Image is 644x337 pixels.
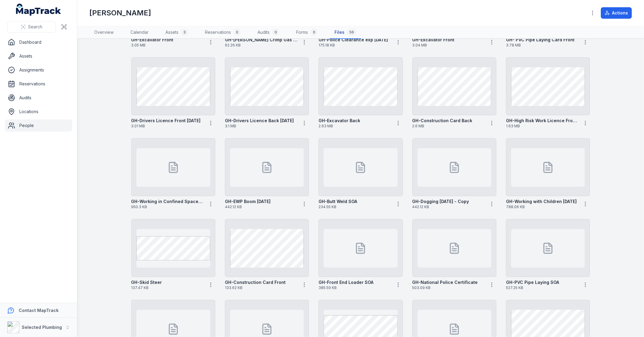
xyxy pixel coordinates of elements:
strong: GH-Excavator Front [131,37,174,43]
span: 442.12 KB [412,205,485,209]
a: Assets3 [161,26,193,39]
strong: GH-Drivers Licence Front [DATE] [131,118,201,124]
strong: Selected Plumbing [22,325,62,330]
span: 503.09 KB [412,285,485,290]
strong: GH-Police Clearance exp [DATE] [319,37,388,43]
a: Assignments [5,64,72,76]
a: Dashboard [5,36,72,48]
strong: GH-[PERSON_NAME] Crimp Gas COA [225,37,297,43]
strong: GH-Dogging [DATE] - Copy [412,199,469,205]
a: People [5,119,72,132]
a: Assets [5,50,72,62]
a: Forms0 [291,26,322,39]
span: 3.78 MB [506,43,578,48]
div: 0 [310,29,318,36]
span: 788.06 KB [506,205,578,209]
span: 2.6 MB [412,124,485,129]
strong: GH-Excavator Front [412,37,455,43]
span: 137.47 KB [131,285,204,290]
span: 527.25 KB [506,285,578,290]
span: 3.1 MB [225,124,297,129]
span: 133.62 KB [225,285,297,290]
span: 442.12 KB [225,205,297,209]
button: Search [7,21,56,33]
span: 3.04 MB [412,43,485,48]
button: Actions [601,7,632,19]
span: 3.01 MB [131,124,204,129]
span: 62.26 KB [225,43,297,48]
strong: GH- PVC Pipe Laying Card Front [506,37,575,43]
div: 0 [272,29,279,36]
strong: GH-Working in Confined Spaces SOA [131,199,204,205]
div: 0 [233,29,241,36]
strong: GH-National Police Certificate [412,279,478,285]
span: Search [28,24,42,30]
strong: GH-PVC Pipe Laying SOA [506,279,559,285]
strong: GH-Construction Card Front [225,279,286,285]
span: 1.63 MB [506,124,578,129]
strong: GH-Drivers Licence Back [DATE] [225,118,294,124]
strong: GH-Front End Loader SOA [319,279,373,285]
strong: GH-Butt Weld SOA [319,199,357,205]
a: Overview [89,26,118,39]
span: 175.18 KB [319,43,391,48]
a: MapTrack [16,4,61,16]
a: Locations [5,106,72,118]
strong: GH-Construction Card Back [412,118,473,124]
a: Audits0 [253,26,284,39]
a: Audits [5,92,72,104]
span: 3.05 MB [131,43,204,48]
a: Reservations0 [200,26,245,39]
strong: GH-High Risk Work Licence Front Exp [DATE] [506,118,578,124]
span: 234.55 KB [319,205,391,209]
strong: GH-EWP Boom [DATE] [225,199,271,205]
a: Calendar [126,26,153,39]
h1: [PERSON_NAME] [89,8,151,18]
a: Files56 [330,26,361,39]
a: Reservations [5,78,72,90]
strong: Contact MapTrack [19,308,59,313]
span: 385.59 KB [319,285,391,290]
strong: GH-Excavator Back [319,118,360,124]
span: 950.3 KB [131,205,204,209]
div: 56 [347,29,356,36]
div: 3 [181,29,188,36]
strong: GH-Skid Steer [131,279,162,285]
strong: GH-Working with Children [DATE] [506,199,577,205]
span: 2.63 MB [319,124,391,129]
